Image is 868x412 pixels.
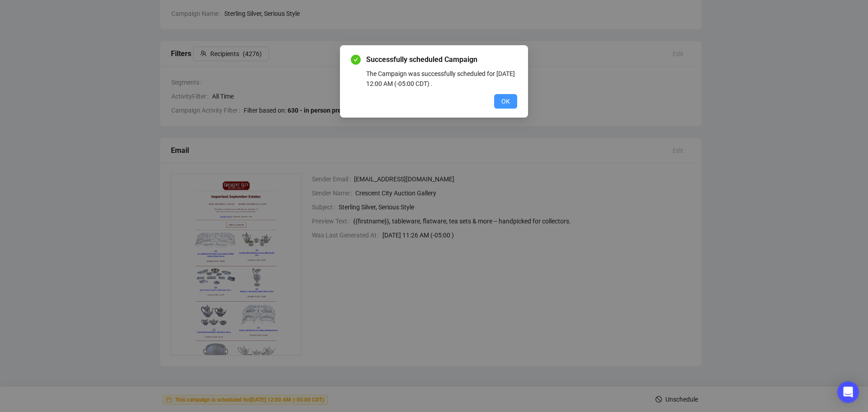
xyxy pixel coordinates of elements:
[494,94,517,109] button: OK
[501,96,510,106] span: OK
[351,55,361,65] span: check-circle
[366,69,517,89] div: The Campaign was successfully scheduled for [DATE] 12:00 AM (-05:00 CDT) .
[837,381,859,403] div: Open Intercom Messenger
[366,54,517,65] span: Successfully scheduled Campaign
